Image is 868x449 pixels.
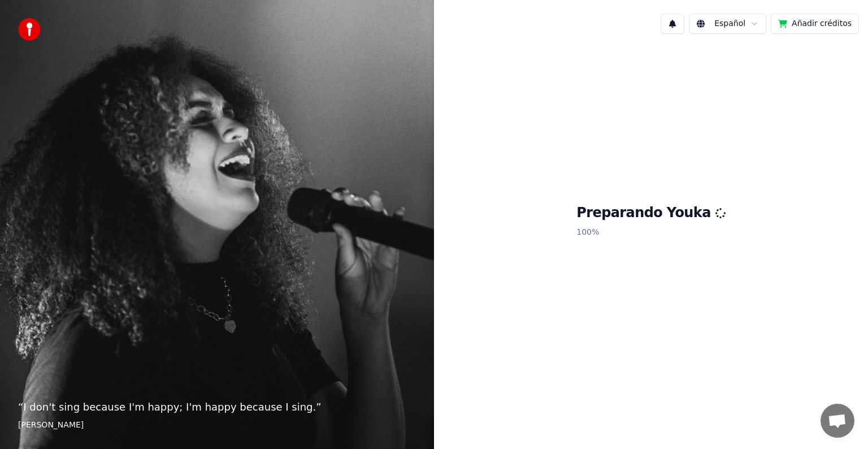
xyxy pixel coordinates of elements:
h1: Preparando Youka [576,204,726,222]
div: Chat abierto [821,404,854,438]
p: “ I don't sing because I'm happy; I'm happy because I sing. ” [18,399,416,415]
p: 100 % [576,222,726,243]
img: youka [18,18,41,41]
button: Añadir créditos [771,14,859,34]
footer: [PERSON_NAME] [18,420,416,431]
